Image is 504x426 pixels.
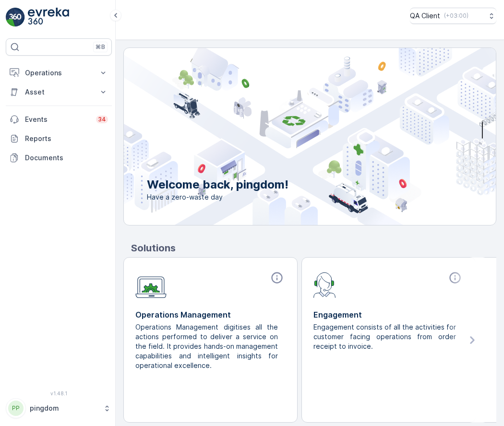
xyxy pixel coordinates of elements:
span: v 1.48.1 [6,390,112,396]
p: Operations Management [135,309,286,320]
p: Welcome back, pingdom! [147,177,288,192]
p: pingdom [30,403,98,413]
a: Documents [6,148,112,167]
p: Operations [25,68,93,78]
p: QA Client [410,11,440,21]
img: logo_light-DOdMpM7g.png [28,8,69,27]
p: Events [25,115,90,124]
p: Asset [25,87,93,97]
p: Engagement consists of all the activities for customer facing operations from order receipt to in... [313,322,456,351]
img: city illustration [81,48,496,225]
p: Operations Management digitises all the actions performed to deliver a service on the field. It p... [135,322,278,370]
a: Events34 [6,110,112,129]
p: ( +03:00 ) [444,12,468,20]
img: module-icon [135,271,167,298]
p: 34 [98,116,106,123]
p: Reports [25,134,108,143]
span: Have a zero-waste day [147,192,288,202]
img: module-icon [313,271,336,298]
button: Operations [6,63,112,83]
p: Engagement [313,309,464,320]
img: logo [6,8,25,27]
div: PP [8,401,24,416]
button: PPpingdom [6,398,112,418]
a: Reports [6,129,112,148]
p: Solutions [131,241,496,255]
p: ⌘B [96,43,105,51]
button: QA Client(+03:00) [410,8,496,24]
p: Documents [25,153,108,163]
button: Asset [6,83,112,102]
